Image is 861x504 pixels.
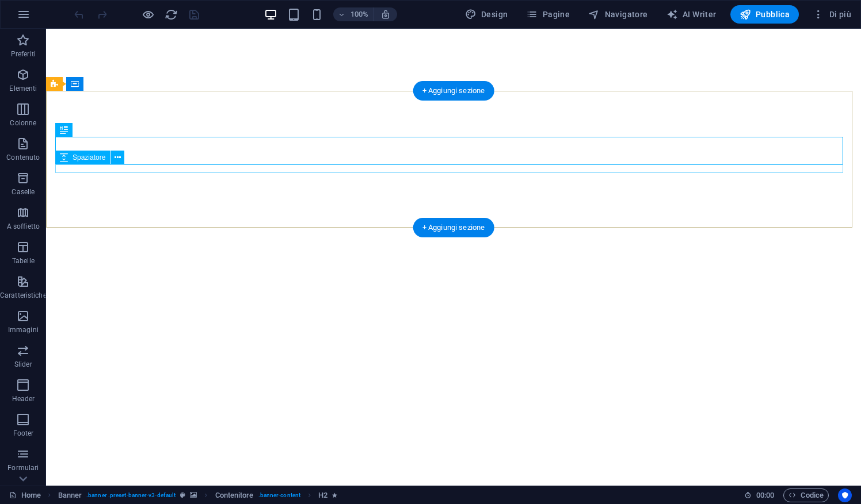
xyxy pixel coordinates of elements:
[380,9,391,20] i: Quando ridimensioni, regola automaticamente il livello di zoom in modo che corrisponda al disposi...
[10,118,36,128] p: Colonne
[9,84,37,93] p: Elementi
[838,488,852,502] button: Usercentrics
[7,463,39,472] p: Formulari
[58,488,338,502] nav: breadcrumb
[7,222,40,231] p: A soffietto
[9,488,41,502] a: Fai clic per annullare la selezione. Doppio clic per aprire le pagine
[12,187,35,197] p: Caselle
[73,154,105,161] span: Spaziatore
[744,488,775,502] h6: Tempo sessione
[6,153,40,162] p: Contenuto
[14,360,32,369] p: Slider
[783,488,829,502] button: Codice
[730,5,799,24] button: Pubblica
[58,488,82,502] span: Fai clic per selezionare. Doppio clic per modificare
[526,9,570,20] span: Pagine
[333,7,374,21] button: 100%
[813,9,851,20] span: Di più
[521,5,574,24] button: Pagine
[332,492,337,498] i: L'elemento contiene un'animazione
[584,5,652,24] button: Navigatore
[86,488,176,502] span: . banner .preset-banner-v3-default
[460,5,513,24] button: Design
[764,491,766,499] span: :
[165,8,178,21] i: Ricarica la pagina
[413,218,494,237] div: + Aggiungi sezione
[13,429,34,438] p: Footer
[666,9,717,20] span: AI Writer
[465,9,508,20] span: Design
[318,488,327,502] span: Fai clic per selezionare. Doppio clic per modificare
[413,81,494,101] div: + Aggiungi sezione
[8,325,39,334] p: Immagini
[141,7,155,21] button: Clicca qui per lasciare la modalità di anteprima e continuare la modifica
[808,5,856,24] button: Di più
[164,7,178,21] button: reload
[12,394,35,403] p: Header
[756,488,774,502] span: 00 00
[11,49,36,59] p: Preferiti
[588,9,647,20] span: Navigatore
[351,7,369,21] h6: 100%
[460,5,513,24] div: Design (Ctrl+Alt+Y)
[258,488,300,502] span: . banner-content
[12,256,35,266] p: Tabelle
[190,492,197,498] i: Questo elemento contiene uno sfondo
[788,488,824,502] span: Codice
[180,492,185,498] i: Questo elemento è un preset personalizzabile
[662,5,721,24] button: AI Writer
[215,488,254,502] span: Fai clic per selezionare. Doppio clic per modificare
[740,9,790,20] span: Pubblica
